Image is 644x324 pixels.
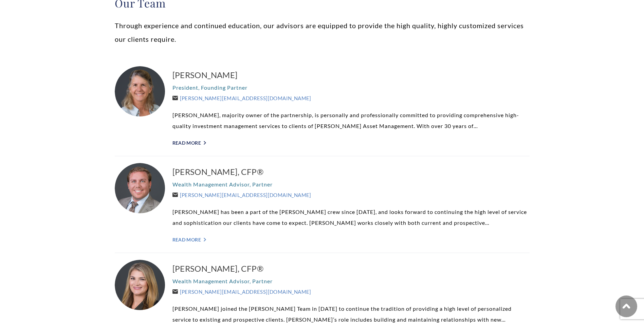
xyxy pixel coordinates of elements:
[172,82,530,93] p: President, Founding Partner
[172,70,530,80] a: [PERSON_NAME]
[172,166,530,177] a: [PERSON_NAME], CFP®
[172,289,311,295] a: [PERSON_NAME][EMAIL_ADDRESS][DOMAIN_NAME]
[172,276,530,287] p: Wealth Management Advisor, Partner
[172,179,530,190] p: Wealth Management Advisor, Partner
[172,263,530,274] a: [PERSON_NAME], CFP®
[172,206,530,228] p: [PERSON_NAME] has been a part of the [PERSON_NAME] crew since [DATE], and looks forward to contin...
[172,110,530,131] p: [PERSON_NAME], majority owner of the partnership, is personally and professionally committed to p...
[172,237,530,242] a: Read More ">
[115,19,530,46] p: Through experience and continued education, our advisors are equipped to provide the high quality...
[172,140,530,146] a: Read More ">
[172,95,311,101] a: [PERSON_NAME][EMAIL_ADDRESS][DOMAIN_NAME]
[172,192,311,198] a: [PERSON_NAME][EMAIL_ADDRESS][DOMAIN_NAME]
